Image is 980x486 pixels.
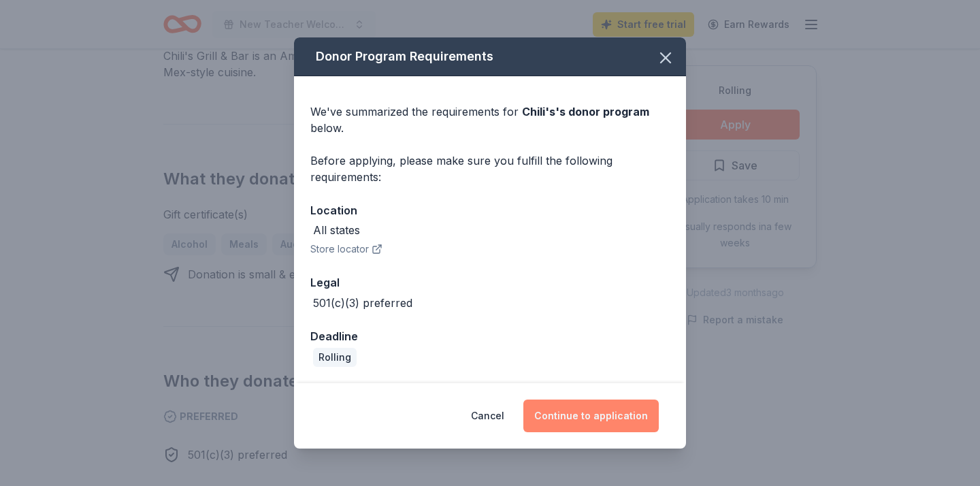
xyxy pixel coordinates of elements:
[310,241,382,257] button: Store locator
[310,152,670,185] div: Before applying, please make sure you fulfill the following requirements:
[523,400,659,432] button: Continue to application
[313,222,360,238] div: All states
[310,103,670,136] div: We've summarized the requirements for below.
[313,348,357,367] div: Rolling
[310,327,670,345] div: Deadline
[294,37,686,76] div: Donor Program Requirements
[310,201,670,219] div: Location
[313,295,412,311] div: 501(c)(3) preferred
[471,400,504,432] button: Cancel
[310,274,670,291] div: Legal
[522,105,649,118] span: Chili's 's donor program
